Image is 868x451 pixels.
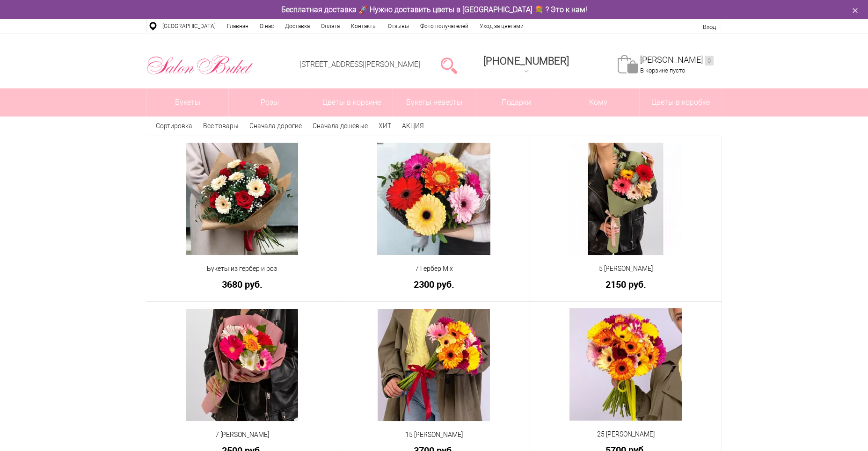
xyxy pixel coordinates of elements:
a: Вход [703,23,716,30]
a: Сначала дорогие [249,122,302,130]
a: Букеты [147,88,229,116]
a: Оплата [315,19,345,33]
a: АКЦИЯ [402,122,424,130]
a: 7 Гербер Mix [344,264,524,274]
a: Цветы в корзине [311,88,393,116]
a: Отзывы [382,19,415,33]
a: [PHONE_NUMBER] [478,52,575,79]
a: 7 [PERSON_NAME] [153,430,332,440]
a: 15 [PERSON_NAME] [344,430,524,440]
a: Фото получателей [415,19,474,33]
a: [GEOGRAPHIC_DATA] [157,19,221,33]
a: 3680 руб. [153,279,332,289]
a: Доставка [279,19,315,33]
img: Букеты из гербер и роз [186,143,298,255]
a: 2300 руб. [344,279,524,289]
a: Букеты невесты [393,88,475,116]
a: ХИТ [379,122,391,130]
img: Цветы Нижний Новгород [146,53,254,77]
a: Розы [229,88,311,116]
a: Букеты из гербер и роз [153,264,332,274]
a: 25 [PERSON_NAME] [536,429,715,439]
a: Контакты [345,19,382,33]
a: Подарки [475,88,557,116]
a: 2150 руб. [536,279,715,289]
span: Кому [557,88,639,116]
a: Сначала дешевые [313,122,368,130]
span: [PHONE_NUMBER] [483,55,569,67]
a: Главная [221,19,254,33]
img: 5 Гербер Микс [569,143,682,255]
a: Цветы в коробке [640,88,722,116]
span: Сортировка [156,122,192,130]
div: Бесплатная доставка 🚀 Нужно доставить цветы в [GEOGRAPHIC_DATA] 💐 ? Это к нам! [139,5,729,15]
a: [STREET_ADDRESS][PERSON_NAME] [299,60,420,69]
a: [PERSON_NAME] [640,55,714,65]
a: Уход за цветами [474,19,529,33]
a: О нас [254,19,279,33]
img: 25 Гербер Микс [569,308,682,421]
span: В корзине пусто [640,67,685,74]
a: Все товары [203,122,239,130]
img: 7 Гербер Mix [377,143,490,255]
img: 15 Гербер Микс [378,309,490,421]
a: 5 [PERSON_NAME] [536,264,715,274]
ins: 0 [705,56,714,65]
img: 7 Гербер Микс [186,309,298,421]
